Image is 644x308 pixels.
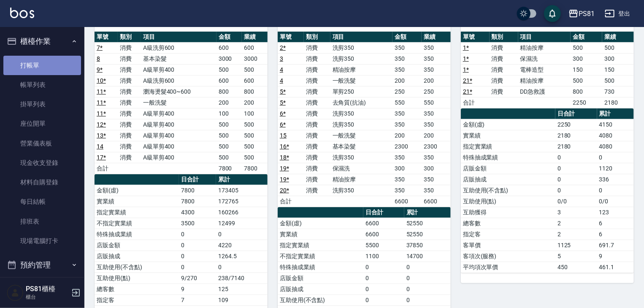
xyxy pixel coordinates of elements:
[95,251,179,262] td: 店販抽成
[555,119,597,130] td: 2250
[242,75,268,86] td: 600
[242,130,268,141] td: 500
[3,254,81,276] button: 預約管理
[280,77,283,84] a: 4
[304,86,330,97] td: 消費
[216,196,268,207] td: 172765
[3,134,81,153] a: 營業儀表板
[461,163,555,174] td: 店販金額
[555,163,597,174] td: 0
[278,218,363,229] td: 金額(虛)
[304,185,330,196] td: 消費
[392,130,422,141] td: 200
[363,284,404,294] td: 0
[555,207,597,218] td: 3
[330,32,393,43] th: 項目
[141,32,216,43] th: 項目
[597,174,634,185] td: 336
[571,42,602,53] td: 500
[404,240,451,251] td: 37850
[141,141,216,152] td: A級單剪400
[422,185,451,196] td: 350
[461,229,555,240] td: 指定客
[422,130,451,141] td: 200
[555,229,597,240] td: 2
[10,8,34,18] img: Logo
[490,64,518,75] td: 消費
[179,229,216,240] td: 0
[490,86,518,97] td: 消費
[602,86,634,97] td: 730
[490,75,518,86] td: 消費
[330,163,393,174] td: 保濕洗
[330,64,393,75] td: 精油按摩
[571,75,602,86] td: 500
[597,163,634,174] td: 1120
[601,6,634,22] button: 登出
[3,192,81,211] a: 每日結帳
[404,251,451,262] td: 14700
[461,119,555,130] td: 金額(虛)
[3,231,81,251] a: 現場電腦打卡
[216,32,242,43] th: 金額
[141,53,216,64] td: 基本染髮
[422,97,451,108] td: 550
[565,5,598,22] button: PS81
[461,251,555,262] td: 客項次(服務)
[179,284,216,294] td: 9
[216,174,268,185] th: 累計
[179,273,216,284] td: 9/270
[179,196,216,207] td: 7800
[242,152,268,163] td: 500
[597,130,634,141] td: 4080
[118,119,141,130] td: 消費
[422,152,451,163] td: 350
[118,130,141,141] td: 消費
[597,251,634,262] td: 9
[278,284,363,294] td: 店販抽成
[242,86,268,97] td: 800
[304,64,330,75] td: 消費
[422,163,451,174] td: 300
[404,273,451,284] td: 0
[280,66,283,73] a: 4
[392,152,422,163] td: 350
[330,119,393,130] td: 洗剪350
[555,130,597,141] td: 2180
[555,196,597,207] td: 0/0
[3,153,81,173] a: 現金收支登錄
[242,97,268,108] td: 200
[490,42,518,53] td: 消費
[95,240,179,251] td: 店販金額
[330,108,393,119] td: 洗剪350
[461,262,555,273] td: 平均項次單價
[216,108,242,119] td: 100
[555,262,597,273] td: 450
[95,294,179,305] td: 指定客
[392,64,422,75] td: 350
[242,42,268,53] td: 600
[118,64,141,75] td: 消費
[216,152,242,163] td: 500
[216,75,242,86] td: 600
[422,86,451,97] td: 250
[118,32,141,43] th: 類別
[216,141,242,152] td: 500
[141,86,216,97] td: 瀏海燙髮400~600
[242,119,268,130] td: 500
[555,240,597,251] td: 1125
[278,273,363,284] td: 店販金額
[461,141,555,152] td: 指定實業績
[422,64,451,75] td: 350
[179,294,216,305] td: 7
[392,185,422,196] td: 350
[95,163,118,174] td: 合計
[392,32,422,43] th: 金額
[579,8,595,19] div: PS81
[571,32,602,43] th: 金額
[461,185,555,196] td: 互助使用(不含點)
[392,108,422,119] td: 350
[141,119,216,130] td: A級單剪400
[216,294,268,305] td: 109
[597,229,634,240] td: 6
